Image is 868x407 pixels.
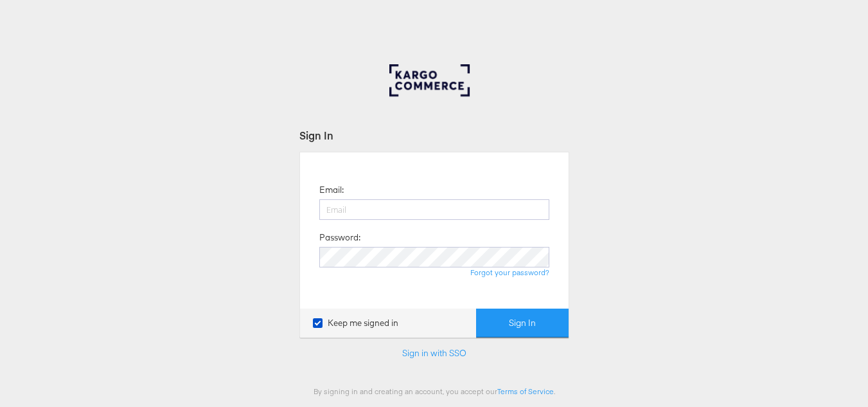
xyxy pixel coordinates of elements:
label: Password: [319,231,360,244]
label: Keep me signed in [313,317,398,329]
input: Email [319,199,549,220]
button: Sign In [476,309,569,338]
label: Email: [319,184,344,196]
a: Forgot your password? [470,267,549,277]
a: Terms of Service [497,386,554,396]
div: By signing in and creating an account, you accept our . [299,386,569,396]
div: Sign In [299,128,569,143]
a: Sign in with SSO [402,347,466,359]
